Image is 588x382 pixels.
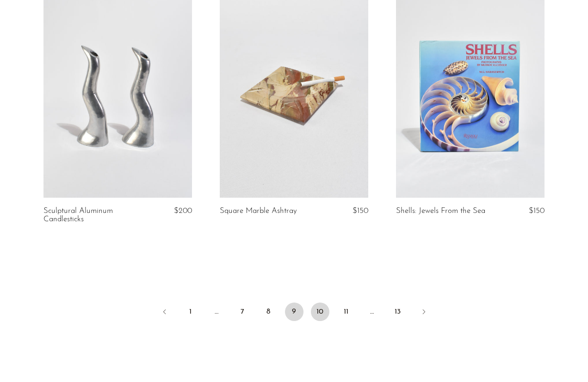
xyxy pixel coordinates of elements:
span: 9 [285,303,303,321]
a: 7 [233,303,252,321]
span: $150 [529,207,545,215]
a: 13 [389,303,407,321]
span: $150 [353,207,368,215]
a: Shells: Jewels From the Sea [396,207,485,215]
a: Sculptural Aluminum Candlesticks [43,207,142,224]
a: 8 [259,303,278,321]
a: 11 [337,303,355,321]
span: $200 [174,207,192,215]
a: Square Marble Ashtray [220,207,297,215]
span: … [207,303,226,321]
a: 10 [311,303,329,321]
span: … [363,303,381,321]
a: 1 [181,303,200,321]
a: Next [415,303,433,323]
a: Previous [155,303,174,323]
